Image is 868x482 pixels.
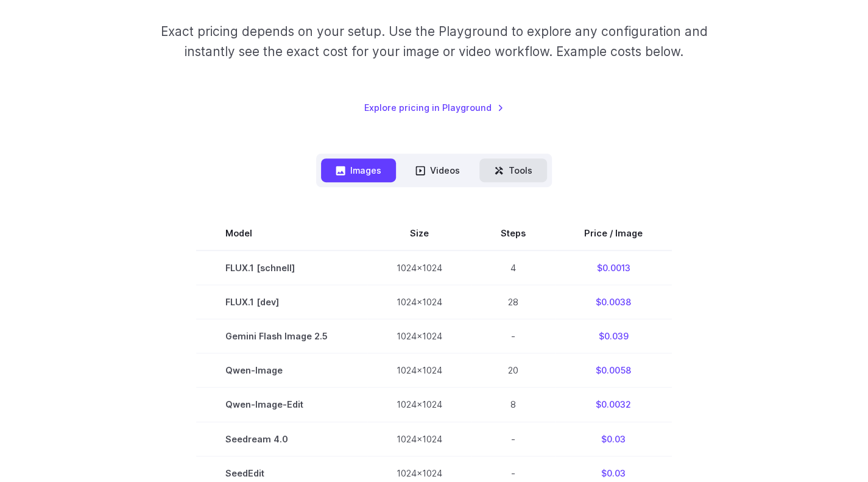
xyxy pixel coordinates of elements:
[141,21,728,62] p: Exact pricing depends on your setup. Use the Playground to explore any configuration and instantl...
[367,250,471,285] td: 1024x1024
[196,285,367,319] td: FLUX.1 [dev]
[321,158,396,182] button: Images
[196,250,367,285] td: FLUX.1 [schnell]
[364,101,504,115] a: Explore pricing in Playground
[367,319,471,353] td: 1024x1024
[401,158,475,182] button: Videos
[196,353,367,388] td: Qwen-Image
[471,422,555,456] td: -
[367,353,471,388] td: 1024x1024
[555,319,672,353] td: $0.039
[555,216,672,250] th: Price / Image
[555,388,672,422] td: $0.0032
[471,250,555,285] td: 4
[196,422,367,456] td: Seedream 4.0
[367,216,471,250] th: Size
[367,388,471,422] td: 1024x1024
[555,250,672,285] td: $0.0013
[196,216,367,250] th: Model
[471,285,555,319] td: 28
[471,216,555,250] th: Steps
[555,422,672,456] td: $0.03
[555,353,672,388] td: $0.0058
[555,285,672,319] td: $0.0038
[196,388,367,422] td: Qwen-Image-Edit
[471,388,555,422] td: 8
[479,158,547,182] button: Tools
[225,329,338,343] span: Gemini Flash Image 2.5
[471,353,555,388] td: 20
[367,285,471,319] td: 1024x1024
[367,422,471,456] td: 1024x1024
[471,319,555,353] td: -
